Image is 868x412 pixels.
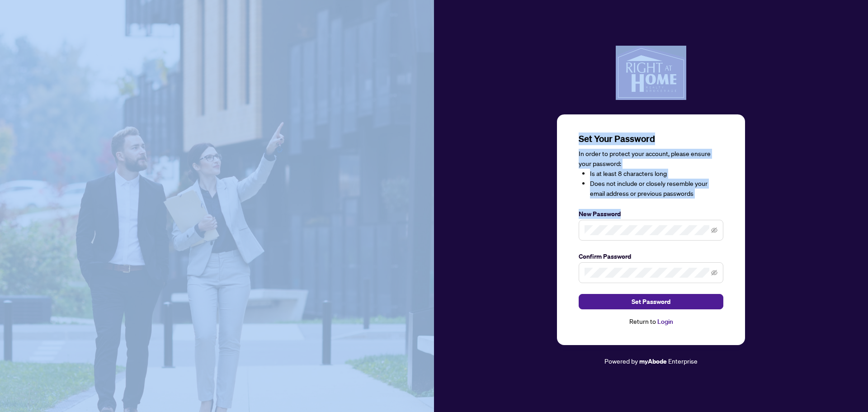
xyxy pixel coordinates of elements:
[668,357,698,365] span: Enterprise
[639,356,667,366] a: myAbode
[711,270,717,276] span: eye-invisible
[590,169,723,179] li: Is at least 8 characters long
[579,294,723,309] button: Set Password
[579,209,723,219] label: New Password
[579,251,723,261] label: Confirm Password
[590,179,723,199] li: Does not include or closely resemble your email address or previous passwords
[616,46,686,100] img: ma-logo
[657,317,673,326] a: Login
[579,149,723,199] div: In order to protect your account, please ensure your password:
[604,357,638,365] span: Powered by
[579,317,723,327] div: Return to
[579,133,723,145] h3: Set Your Password
[711,227,717,233] span: eye-invisible
[632,294,670,309] span: Set Password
